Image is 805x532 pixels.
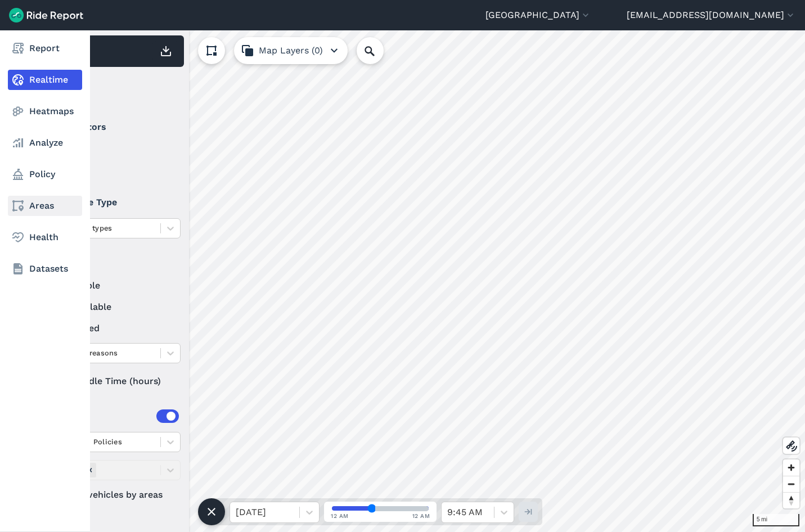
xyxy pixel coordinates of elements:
a: Datasets [8,259,82,279]
button: Zoom in [783,459,799,476]
div: Idle Time (hours) [46,371,181,391]
button: [EMAIL_ADDRESS][DOMAIN_NAME] [627,8,796,22]
input: Search Location or Vehicles [357,37,402,64]
button: Map Layers (0) [234,37,348,64]
span: 12 AM [412,512,430,520]
summary: Vehicle Type [46,187,179,218]
summary: Areas [46,400,179,432]
a: Report [8,38,82,58]
summary: Operators [46,111,179,143]
a: Analyze [8,133,82,153]
a: Realtime [8,70,82,90]
a: Areas [8,196,82,216]
summary: Status [46,247,179,279]
a: Heatmaps [8,101,82,121]
div: 5 mi [753,514,799,526]
label: unavailable [46,300,181,314]
label: Veo [46,164,181,178]
canvas: Map [36,30,805,532]
a: Policy [8,164,82,184]
label: Bird [46,143,181,156]
img: Ride Report [9,8,83,22]
button: Zoom out [783,476,799,492]
div: Areas [61,409,179,423]
button: Reset bearing to north [783,492,799,508]
span: 12 AM [331,512,349,520]
button: [GEOGRAPHIC_DATA] [485,8,591,22]
label: reserved [46,322,181,335]
a: Health [8,227,82,247]
div: Filter [41,72,184,107]
label: Filter vehicles by areas [46,488,181,502]
label: available [46,279,181,292]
